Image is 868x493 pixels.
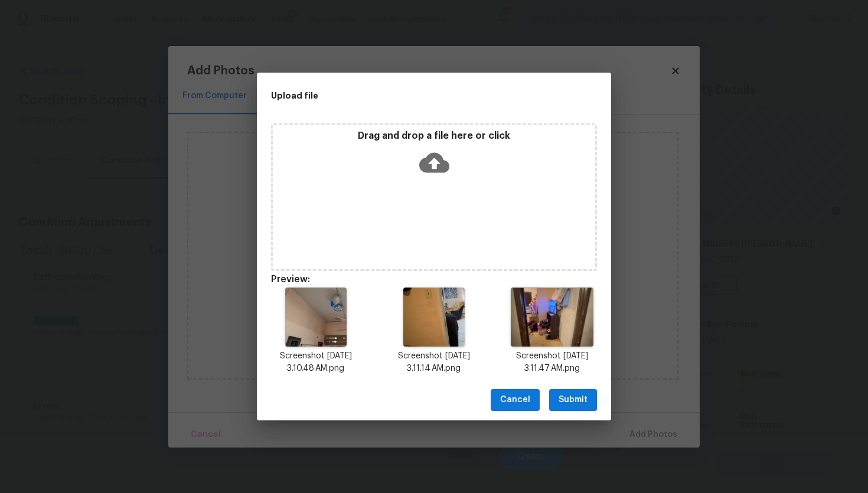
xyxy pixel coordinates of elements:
h2: Upload file [271,89,544,102]
img: QLMHCdnNEjMAAAAASUVORK5CYII= [511,288,593,347]
span: Submit [559,393,588,407]
p: Screenshot [DATE] 3.10.48 AM.png [271,350,361,375]
button: Cancel [491,389,540,411]
p: Screenshot [DATE] 3.11.14 AM.png [389,350,479,375]
button: Submit [549,389,597,411]
p: Screenshot [DATE] 3.11.47 AM.png [507,350,597,375]
img: z9q6KN+ZgALmQAAAABJRU5ErkJggg== [403,288,465,347]
span: Cancel [500,393,530,407]
img: gvelkcPb+Ib9vEFcS5WNxw1cD5hT4lvB6yYGkih+HtE9BNx+IL3KATb3GWBrhYmxT+UH9SVgX2sbn4X1P1qR9eUzvvAAAAAEl... [285,288,347,347]
p: Drag and drop a file here or click [273,130,595,142]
